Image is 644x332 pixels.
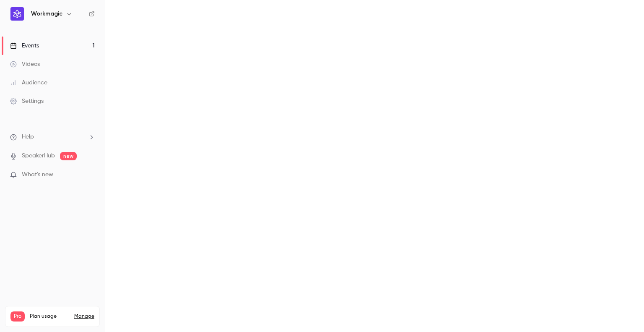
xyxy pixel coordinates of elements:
span: new [60,152,77,160]
div: Settings [10,97,44,105]
span: Plan usage [30,313,69,320]
span: Pro [10,311,25,322]
span: What's new [22,170,53,179]
li: help-dropdown-opener [10,133,95,141]
a: SpeakerHub [22,152,55,160]
div: Audience [10,78,47,87]
span: Help [22,133,34,141]
h6: Workmagic [31,10,62,18]
a: Manage [74,313,94,320]
img: Workmagic [10,7,24,21]
div: Events [10,42,39,50]
div: Videos [10,60,40,68]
